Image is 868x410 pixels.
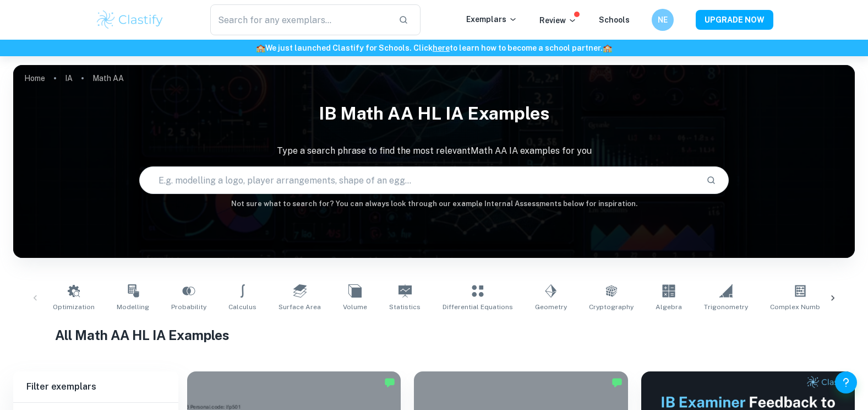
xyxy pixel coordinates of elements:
[140,165,697,196] input: E.g. modelling a logo, player arrangements, shape of an egg...
[433,44,450,52] a: here
[612,377,623,388] img: Marked
[603,44,612,52] span: 🏫
[210,4,390,35] input: Search for any exemplars...
[704,302,748,312] span: Trigonometry
[702,171,720,190] button: Search
[589,302,634,312] span: Cryptography
[656,302,682,312] span: Algebra
[13,371,178,402] h6: Filter exemplars
[466,13,517,25] p: Exemplars
[171,302,206,312] span: Probability
[2,42,866,54] h6: We just launched Clastify for Schools. Click to learn how to become a school partner.
[24,71,45,86] a: Home
[599,15,630,24] a: Schools
[835,371,857,393] button: Help and Feedback
[656,14,669,26] h6: NE
[117,302,149,312] span: Modelling
[256,44,265,52] span: 🏫
[535,302,567,312] span: Geometry
[443,302,513,312] span: Differential Equations
[13,198,855,209] h6: Not sure what to search for? You can always look through our example Internal Assessments below f...
[384,377,395,388] img: Marked
[343,302,367,312] span: Volume
[279,302,321,312] span: Surface Area
[95,9,165,31] img: Clastify logo
[53,302,95,312] span: Optimization
[13,96,855,131] h1: IB Math AA HL IA examples
[92,72,124,84] p: Math AA
[55,325,812,345] h1: All Math AA HL IA Examples
[13,144,855,158] p: Type a search phrase to find the most relevant Math AA IA examples for you
[652,9,674,31] button: NE
[65,71,73,86] a: IA
[539,14,577,26] p: Review
[228,302,256,312] span: Calculus
[389,302,421,312] span: Statistics
[696,10,773,30] button: UPGRADE NOW
[770,302,831,312] span: Complex Numbers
